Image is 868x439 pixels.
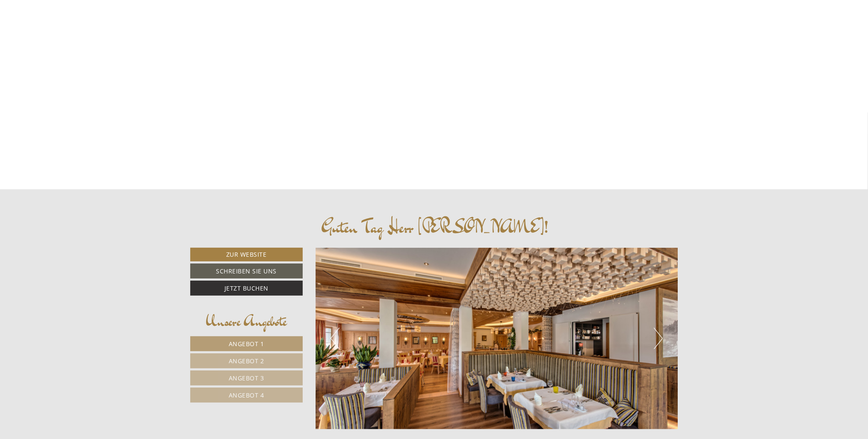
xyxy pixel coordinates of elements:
span: Angebot 2 [229,357,264,365]
a: Jetzt buchen [190,281,303,296]
h1: Guten Tag Herr [PERSON_NAME]! [322,217,549,237]
div: Guten Tag, wie können wir Ihnen helfen? [6,23,147,49]
div: [GEOGRAPHIC_DATA] [13,25,143,32]
div: Mittwoch [145,6,192,21]
button: Senden [285,225,337,240]
div: Unsere Angebote [190,311,303,332]
a: Zur Website [190,248,303,261]
a: Schreiben Sie uns [190,264,303,279]
span: Angebot 3 [229,374,264,382]
small: 13:51 [13,42,143,47]
button: Next [654,328,663,349]
span: Angebot 1 [229,340,264,348]
span: Angebot 4 [229,391,264,399]
button: Previous [331,328,340,349]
